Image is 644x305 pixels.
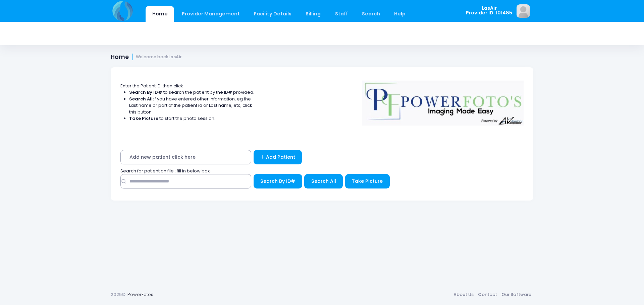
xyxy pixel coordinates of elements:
span: LasAir Provider ID: 101485 [466,6,512,15]
button: Take Picture [345,174,390,188]
span: Search By ID# [260,178,295,184]
span: Search for patient on file : fill in below box; [120,168,211,174]
a: Facility Details [248,6,298,22]
strong: Take Picture: [129,115,159,122]
a: Home [146,6,174,22]
a: Our Software [499,289,533,301]
img: image [517,4,530,18]
strong: LasAir [168,54,182,60]
img: Logo [359,76,527,126]
h1: Home [111,54,182,61]
small: Welcome back [136,55,182,60]
strong: Search By ID#: [129,89,163,95]
a: Search [355,6,386,22]
li: If you have entered other information, eg the Last name or part of the patient id or Last name, e... [129,96,255,116]
a: Contact [476,289,499,301]
span: Search All [311,178,336,184]
span: 2025© [111,291,125,298]
a: Help [388,6,412,22]
span: Take Picture [352,178,383,184]
a: Billing [299,6,327,22]
a: PowerFotos [127,291,153,298]
span: Enter the Patient ID, then click [120,83,183,89]
a: Add Patient [254,150,302,164]
a: Staff [328,6,354,22]
button: Search By ID# [254,174,302,188]
button: Search All [304,174,343,188]
a: About Us [451,289,476,301]
a: Provider Management [175,6,246,22]
span: Add new patient click here [120,150,251,164]
li: to start the photo session. [129,115,255,122]
strong: Search All: [129,96,154,102]
li: to search the patient by the ID# provided. [129,89,255,96]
